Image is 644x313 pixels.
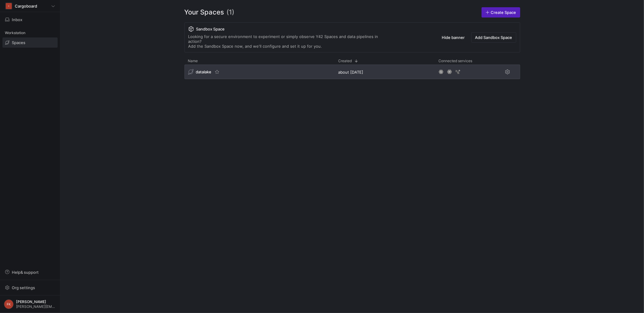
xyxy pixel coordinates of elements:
span: Create Space [491,10,516,15]
span: Help & support [12,270,39,275]
span: Org settings [12,285,35,290]
span: Sandbox Space [196,27,225,31]
span: [PERSON_NAME] [16,300,56,304]
span: Cargoboard [15,4,37,8]
span: Add Sandbox Space [475,35,512,40]
button: Hide banner [438,32,469,43]
a: Spaces [2,37,58,48]
a: Create Space [482,7,520,18]
div: Looking for a secure environment to experiment or simply observe Y42 Spaces and data pipelines in... [188,34,391,49]
div: Workstation [2,28,58,37]
span: Created [338,59,352,63]
div: Press SPACE to select this row. [184,65,520,81]
span: Name [188,59,198,63]
span: about [DATE] [338,70,364,75]
span: Spaces [12,40,25,45]
span: Inbox [12,17,22,22]
button: Org settings [2,283,58,293]
button: FK[PERSON_NAME][PERSON_NAME][EMAIL_ADDRESS][PERSON_NAME][DOMAIN_NAME] [2,298,58,311]
span: Your Spaces [184,7,224,18]
div: FK [4,299,14,309]
span: [PERSON_NAME][EMAIL_ADDRESS][PERSON_NAME][DOMAIN_NAME] [16,305,56,309]
div: C [6,3,12,9]
span: (1) [227,7,235,18]
a: Org settings [2,286,58,291]
span: Connected services [439,59,473,63]
button: Add Sandbox Space [471,32,516,43]
button: Inbox [2,14,58,25]
span: datalake [196,69,212,74]
span: Hide banner [442,35,465,40]
button: Help& support [2,267,58,277]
